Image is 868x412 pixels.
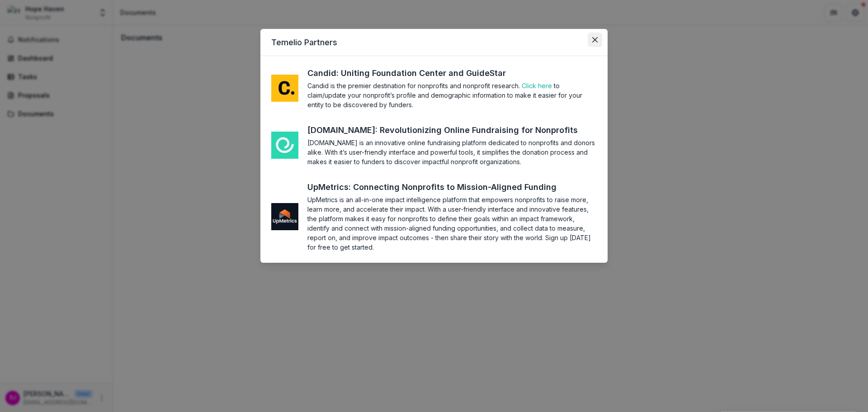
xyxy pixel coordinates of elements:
[307,181,573,193] a: UpMetrics: Connecting Nonprofits to Mission-Aligned Funding
[307,195,597,252] section: UpMetrics is an all-in-one impact intelligence platform that empowers nonprofits to raise more, l...
[307,138,597,166] section: [DOMAIN_NAME] is an innovative online fundraising platform dedicated to nonprofits and donors ali...
[307,67,523,79] a: Candid: Uniting Foundation Center and GuideStar
[260,29,608,56] header: Temelio Partners
[307,124,594,136] a: [DOMAIN_NAME]: Revolutionizing Online Fundraising for Nonprofits
[307,81,597,109] section: Candid is the premier destination for nonprofits and nonprofit research. to claim/update your non...
[522,82,552,90] a: Click here
[271,132,298,159] img: me
[271,203,298,230] img: me
[271,75,298,102] img: me
[588,33,602,47] button: Close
